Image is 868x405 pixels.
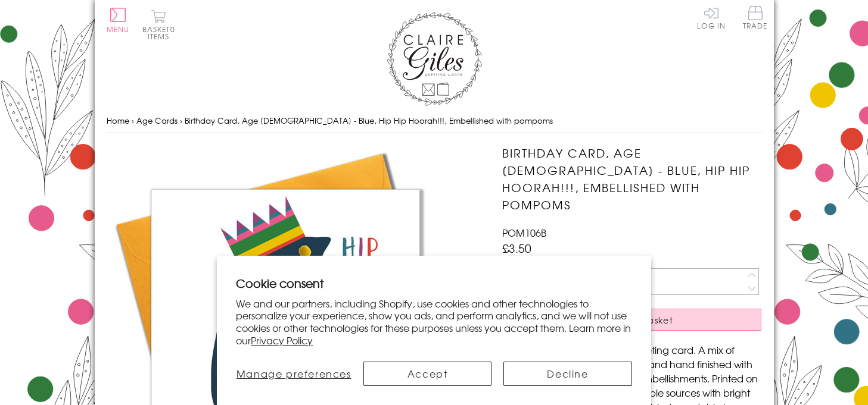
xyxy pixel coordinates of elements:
[236,297,632,347] p: We and our partners, including Shopify, use cookies and other technologies to personalize your ex...
[502,145,761,213] h1: Birthday Card, Age [DEMOGRAPHIC_DATA] - Blue, Hip Hip Hoorah!!!, Embellished with pompoms
[236,275,632,291] h2: Cookie consent
[148,24,175,42] span: 0 items
[185,115,553,126] span: Birthday Card, Age [DEMOGRAPHIC_DATA] - Blue, Hip Hip Hoorah!!!, Embellished with pompoms
[743,6,768,32] a: Trade
[251,333,313,347] a: Privacy Policy
[107,115,129,126] a: Home
[363,362,491,386] button: Accept
[387,12,482,106] img: Claire Giles Greetings Cards
[743,6,768,29] span: Trade
[107,109,762,133] nav: breadcrumbs
[236,362,351,386] button: Manage preferences
[136,115,178,126] a: Age Cards
[180,115,182,126] span: ›
[132,115,134,126] span: ›
[697,6,726,29] a: Log In
[503,362,631,386] button: Decline
[502,225,546,240] span: POM106B
[107,24,130,34] span: Menu
[502,240,531,256] span: £3.50
[107,8,130,33] button: Menu
[142,10,175,40] button: Basket0 items
[237,366,351,381] span: Manage preferences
